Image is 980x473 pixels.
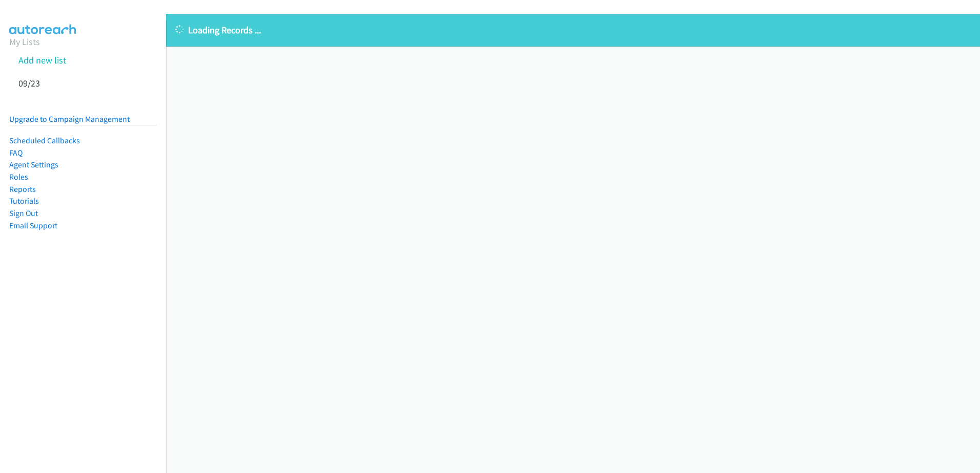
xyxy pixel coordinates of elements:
a: 09/23 [18,77,40,89]
a: Scheduled Callbacks [9,136,80,145]
a: My Lists [9,36,40,48]
a: Email Support [9,221,57,230]
a: Reports [9,184,36,194]
a: Agent Settings [9,160,58,169]
a: Upgrade to Campaign Management [9,114,130,124]
a: FAQ [9,148,23,158]
a: Sign Out [9,208,38,218]
a: Add new list [18,54,66,66]
a: Roles [9,172,28,182]
p: Loading Records ... [175,23,971,37]
a: Tutorials [9,196,39,206]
